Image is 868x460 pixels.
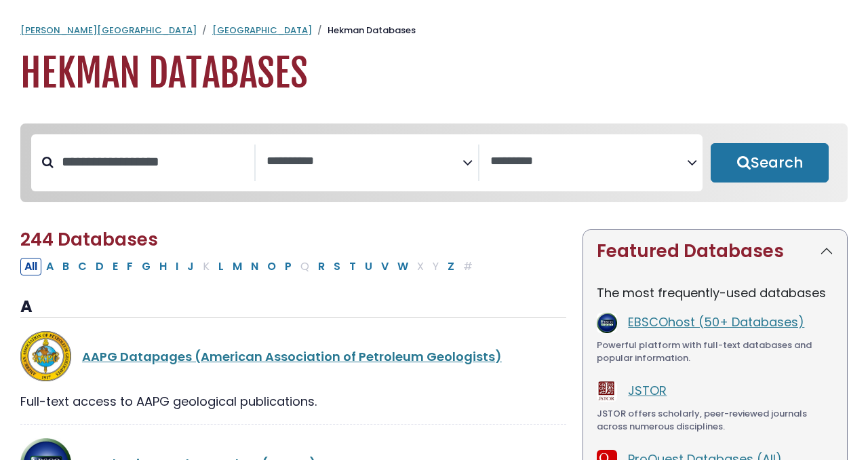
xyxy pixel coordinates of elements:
span: 244 Databases [20,227,158,252]
button: Filter Results H [155,258,171,275]
button: Filter Results F [123,258,137,275]
a: AAPG Datapages (American Association of Petroleum Geologists) [82,348,502,365]
button: Filter Results C [74,258,91,275]
a: [GEOGRAPHIC_DATA] [212,24,312,37]
button: Filter Results Z [443,258,458,275]
button: Filter Results B [58,258,73,275]
button: Filter Results O [263,258,280,275]
button: Filter Results P [281,258,296,275]
button: Filter Results J [183,258,198,275]
h3: A [20,297,566,318]
h1: Hekman Databases [20,51,848,96]
button: Featured Databases [583,230,847,273]
button: Filter Results S [330,258,344,275]
a: JSTOR [628,382,667,399]
button: Filter Results W [393,258,412,275]
button: Filter Results D [92,258,108,275]
button: Filter Results E [108,258,122,275]
div: Alpha-list to filter by first letter of database name [20,257,478,274]
button: Filter Results V [377,258,393,275]
a: [PERSON_NAME][GEOGRAPHIC_DATA] [20,24,197,37]
p: The most frequently-used databases [597,284,833,302]
button: Submit for Search Results [711,143,829,183]
button: Filter Results N [247,258,262,275]
button: Filter Results U [361,258,376,275]
button: Filter Results T [345,258,360,275]
textarea: Search [490,155,687,169]
nav: Search filters [20,123,848,202]
input: Search database by title or keyword [54,151,254,173]
div: Full-text access to AAPG geological publications. [20,392,566,410]
textarea: Search [267,155,463,169]
a: EBSCOhost (50+ Databases) [628,313,804,330]
button: Filter Results R [314,258,329,275]
button: All [20,258,41,275]
div: JSTOR offers scholarly, peer-reviewed journals across numerous disciplines. [597,407,833,434]
button: Filter Results L [214,258,228,275]
nav: breadcrumb [20,24,848,37]
div: Powerful platform with full-text databases and popular information. [597,339,833,365]
button: Filter Results A [42,258,58,275]
button: Filter Results I [172,258,182,275]
button: Filter Results M [229,258,246,275]
button: Filter Results G [138,258,155,275]
li: Hekman Databases [312,24,416,37]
